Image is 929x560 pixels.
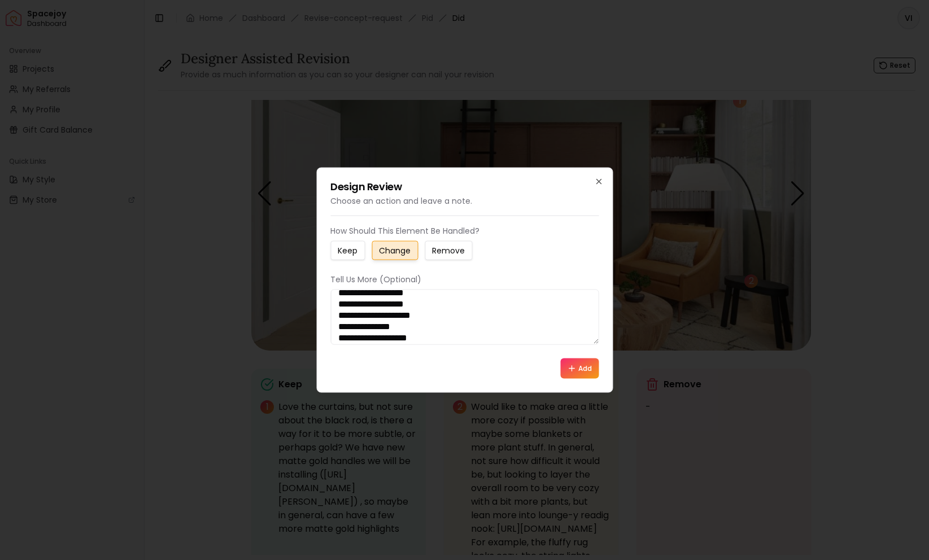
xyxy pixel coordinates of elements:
[432,245,465,256] small: Remove
[330,182,599,192] h2: Design Review
[330,225,599,237] p: How Should This Element Be Handled?
[425,241,472,260] button: Remove
[330,195,599,207] p: Choose an action and leave a note.
[560,358,599,379] button: Add
[330,274,599,285] p: Tell Us More (Optional)
[379,245,411,256] small: Change
[372,241,418,260] button: Change
[338,245,357,256] small: Keep
[330,241,365,260] button: Keep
